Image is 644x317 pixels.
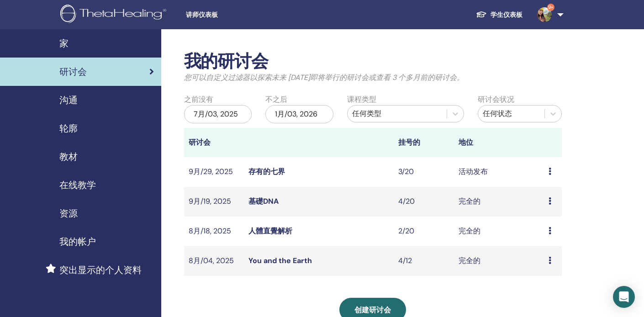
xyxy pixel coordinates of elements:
[184,246,244,276] td: 8月/04, 2025
[394,246,454,276] td: 4/12
[59,65,87,79] span: 研讨会
[59,37,69,50] span: 家
[59,122,78,135] span: 轮廓
[59,235,96,248] span: 我的帐户
[347,94,376,105] label: 课程类型
[476,11,487,18] img: graduation-cap-white.svg
[469,6,530,23] a: 学生仪表板
[248,196,279,206] a: 基礎DNA
[265,105,333,123] div: 1月/03, 2026
[184,94,213,105] label: 之前没有
[613,286,635,308] div: Open Intercom Messenger
[184,72,562,83] p: 您可以自定义过滤器以探索未来 [DATE]即将举行的研讨会或查看 3 个多月前的研讨会。
[59,93,78,107] span: 沟通
[59,178,96,192] span: 在线教学
[454,157,544,187] td: 活动发布
[184,187,244,217] td: 9月/19, 2025
[454,217,544,246] td: 完全的
[60,5,169,25] img: logo.png
[394,157,454,187] td: 3/20
[59,150,78,164] span: 教材
[248,226,292,236] a: 人體直覺解析
[184,157,244,187] td: 9月/29, 2025
[186,10,323,20] span: 讲师仪表板
[184,217,244,246] td: 8月/18, 2025
[483,108,540,119] div: 任何状态
[248,167,285,176] a: 存有的七界
[59,206,78,220] span: 资源
[184,51,562,72] h2: 我的研讨会
[59,263,142,277] span: 突出显示的个人资料
[454,187,544,217] td: 完全的
[454,246,544,276] td: 完全的
[354,305,391,315] span: 创建研讨会
[547,4,554,11] span: 9+
[248,256,312,265] a: You and the Earth
[352,108,442,119] div: 任何类型
[394,187,454,217] td: 4/20
[478,94,514,105] label: 研讨会状况
[454,128,544,157] th: 地位
[394,128,454,157] th: 挂号的
[184,128,244,157] th: 研讨会
[265,94,287,105] label: 不之后
[184,105,252,123] div: 7月/03, 2025
[394,217,454,246] td: 2/20
[537,7,552,22] img: default.jpg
